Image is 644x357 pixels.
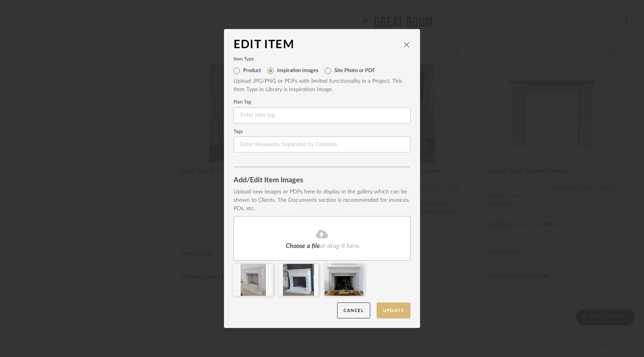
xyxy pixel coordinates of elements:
label: Product [243,68,261,74]
span: Choose a file [286,243,320,249]
mat-radio-group: Select item type [234,64,410,77]
label: Plan Tag [234,100,410,104]
label: Site Photo or PDF [334,68,375,74]
label: Inspiration Images [277,68,318,74]
button: Cancel [337,302,370,319]
input: Enter Keywords, Separated by Commas [234,137,410,152]
input: Enter plan tag [234,107,410,123]
button: close [403,41,410,48]
div: Add/Edit Item Images [234,177,410,185]
button: Update [377,302,410,319]
div: Upload JPG/PNG or PDFs with limited functionality in a Project. This Item Type in Library is Insp... [234,77,410,94]
label: Tags [234,130,410,134]
div: Upload new images or PDFs here to display in the gallery which can be shown to Clients. The Docum... [234,188,410,213]
label: Item Type [234,57,410,61]
span: or drag it here. [320,243,361,249]
div: Edit Item [234,39,403,51]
